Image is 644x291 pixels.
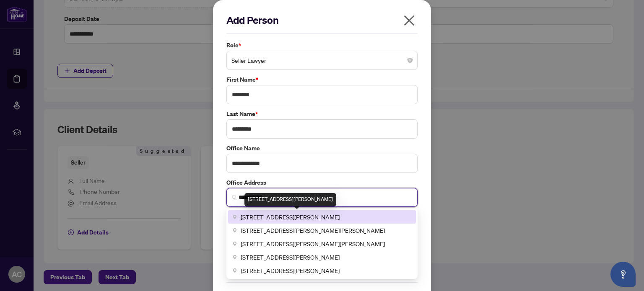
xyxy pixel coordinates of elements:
[408,58,413,63] span: close-circle
[231,52,413,68] span: Seller Lawyer
[241,266,340,275] span: [STREET_ADDRESS][PERSON_NAME]
[241,239,385,248] span: [STREET_ADDRESS][PERSON_NAME][PERSON_NAME]
[226,109,418,118] label: Last Name
[226,13,418,27] h2: Add Person
[226,178,418,187] label: Office Address
[226,144,418,153] label: Office Name
[241,252,340,262] span: [STREET_ADDRESS][PERSON_NAME]
[610,262,636,287] button: Open asap
[402,14,416,27] span: close
[241,226,385,235] span: [STREET_ADDRESS][PERSON_NAME][PERSON_NAME]
[226,41,418,50] label: Role
[241,212,340,221] span: [STREET_ADDRESS][PERSON_NAME]
[232,195,237,200] img: search_icon
[244,193,336,206] div: [STREET_ADDRESS][PERSON_NAME]
[226,75,418,84] label: First Name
